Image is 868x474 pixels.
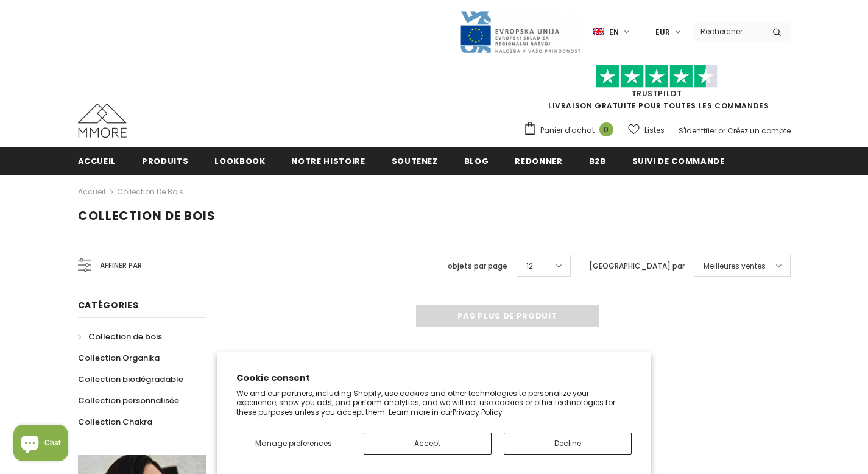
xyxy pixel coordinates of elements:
[540,124,595,136] span: Panier d'achat
[593,27,604,37] img: i-lang-1.png
[78,352,160,364] span: Collection Organika
[78,147,116,174] a: Accueil
[78,395,179,406] span: Collection personnalisée
[632,155,725,167] span: Suivi de commande
[117,186,183,197] a: Collection de bois
[78,347,160,369] a: Collection Organika
[78,416,152,428] span: Collection Chakra
[589,155,606,167] span: B2B
[589,147,606,174] a: B2B
[142,147,188,174] a: Produits
[526,260,533,272] span: 12
[100,259,142,272] span: Affiner par
[78,104,127,138] img: Cas MMORE
[693,23,763,40] input: Search Site
[718,126,725,136] span: or
[596,65,718,88] img: Faites confiance aux étoiles pilotes
[464,147,489,174] a: Blog
[78,369,183,390] a: Collection biodégradable
[609,26,619,38] span: en
[453,407,503,417] a: Privacy Policy
[291,147,365,174] a: Notre histoire
[515,155,562,167] span: Redonner
[10,425,72,464] inbox-online-store-chat: Shopify online store chat
[236,389,632,417] p: We and our partners, including Shopify, use cookies and other technologies to personalize your ex...
[448,260,507,272] label: objets par page
[142,155,188,167] span: Produits
[255,438,332,448] span: Manage preferences
[392,155,438,167] span: soutenez
[78,207,216,224] span: Collection de bois
[214,147,265,174] a: Lookbook
[655,26,670,38] span: EUR
[236,372,632,384] h2: Cookie consent
[78,373,183,385] span: Collection biodégradable
[628,119,665,141] a: Listes
[78,155,116,167] span: Accueil
[291,155,365,167] span: Notre histoire
[236,433,351,455] button: Manage preferences
[644,124,665,136] span: Listes
[504,433,632,455] button: Decline
[464,155,489,167] span: Blog
[679,126,716,136] a: S'identifier
[214,155,265,167] span: Lookbook
[459,10,581,54] img: Javni Razpis
[523,121,619,140] a: Panier d'achat 0
[78,299,139,311] span: Catégories
[78,185,105,199] a: Accueil
[364,433,492,455] button: Accept
[727,126,791,136] a: Créez un compte
[632,88,682,99] a: TrustPilot
[392,147,438,174] a: soutenez
[88,331,162,342] span: Collection de bois
[523,70,791,111] span: LIVRAISON GRATUITE POUR TOUTES LES COMMANDES
[599,122,613,136] span: 0
[459,26,581,37] a: Javni Razpis
[632,147,725,174] a: Suivi de commande
[78,326,162,347] a: Collection de bois
[704,260,766,272] span: Meilleures ventes
[589,260,685,272] label: [GEOGRAPHIC_DATA] par
[78,411,152,433] a: Collection Chakra
[78,390,179,411] a: Collection personnalisée
[515,147,562,174] a: Redonner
